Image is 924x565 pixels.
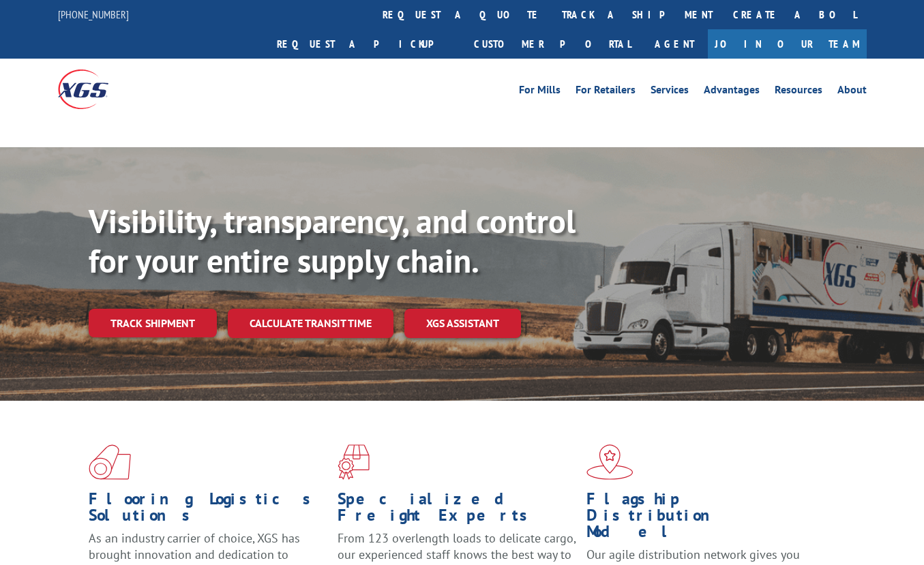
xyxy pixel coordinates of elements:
[704,85,760,100] a: Advantages
[89,309,217,337] a: Track shipment
[89,200,576,281] b: Visibility, transparency, and control for your entire supply chain.
[464,29,641,59] a: Customer Portal
[89,491,327,530] h1: Flooring Logistics Solutions
[708,29,867,59] a: Join Our Team
[576,85,636,100] a: For Retailers
[58,7,129,21] a: [PHONE_NUMBER]
[89,444,131,480] img: xgs-icon-total-supply-chain-intelligence-red
[837,85,867,100] a: About
[651,85,689,100] a: Services
[228,309,393,338] a: Calculate transit time
[338,444,370,480] img: xgs-icon-focused-on-flooring-red
[775,85,822,100] a: Resources
[338,491,576,530] h1: Specialized Freight Experts
[641,29,708,59] a: Agent
[519,85,561,100] a: For Mills
[586,444,634,480] img: xgs-icon-flagship-distribution-model-red
[586,491,825,547] h1: Flagship Distribution Model
[267,29,464,59] a: Request a pickup
[404,309,521,338] a: XGS ASSISTANT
